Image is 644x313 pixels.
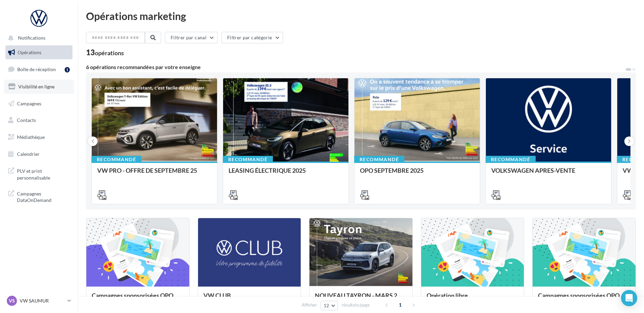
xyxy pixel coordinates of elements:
span: Notifications [18,35,45,41]
div: Open Intercom Messenger [621,290,637,306]
div: 6 opérations recommandées par votre enseigne [86,64,625,70]
div: Opérations marketing [86,11,636,21]
div: 1 [65,67,70,72]
div: Recommandé [354,156,404,163]
div: Opération libre [427,292,519,306]
span: 1 [395,299,406,310]
div: VOLKSWAGEN APRES-VENTE [491,167,606,181]
a: VS VW SAUMUR [5,294,72,307]
a: Opérations [4,45,74,60]
a: Médiathèque [4,130,74,144]
span: Opérations [18,49,41,55]
span: 12 [324,303,329,308]
a: Boîte de réception1 [4,62,74,77]
span: Visibilité en ligne [18,84,55,89]
button: 12 [321,301,338,310]
a: Visibilité en ligne [4,80,74,94]
div: LEASING ÉLECTRIQUE 2025 [229,167,343,181]
div: 13 [86,49,124,56]
button: Filtrer par canal [165,32,218,43]
div: NOUVEAU TAYRON - MARS 2025 [315,292,407,306]
span: résultats/page [342,302,370,308]
div: Campagnes sponsorisées OPO [538,292,630,306]
span: Afficher [302,302,317,308]
span: Boîte de réception [17,66,56,72]
span: PLV et print personnalisable [17,166,70,181]
div: Recommandé [91,156,142,163]
div: OPO SEPTEMBRE 2025 [360,167,474,181]
span: VS [9,297,15,304]
button: Filtrer par catégorie [221,32,283,43]
a: Campagnes DataOnDemand [4,186,74,206]
div: VW CLUB [203,292,296,306]
div: Campagnes sponsorisées OPO Septembre [92,292,184,306]
a: Contacts [4,113,74,127]
a: Calendrier [4,147,74,161]
div: VW PRO - OFFRE DE SEPTEMBRE 25 [97,167,212,181]
span: Contacts [17,117,36,123]
div: opérations [95,50,124,56]
span: Campagnes [17,100,41,106]
p: VW SAUMUR [20,297,65,304]
div: Recommandé [223,156,273,163]
div: Recommandé [486,156,536,163]
span: Médiathèque [17,134,45,140]
a: PLV et print personnalisable [4,164,74,184]
span: Campagnes DataOnDemand [17,189,70,204]
span: Calendrier [17,151,40,157]
a: Campagnes [4,97,74,111]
